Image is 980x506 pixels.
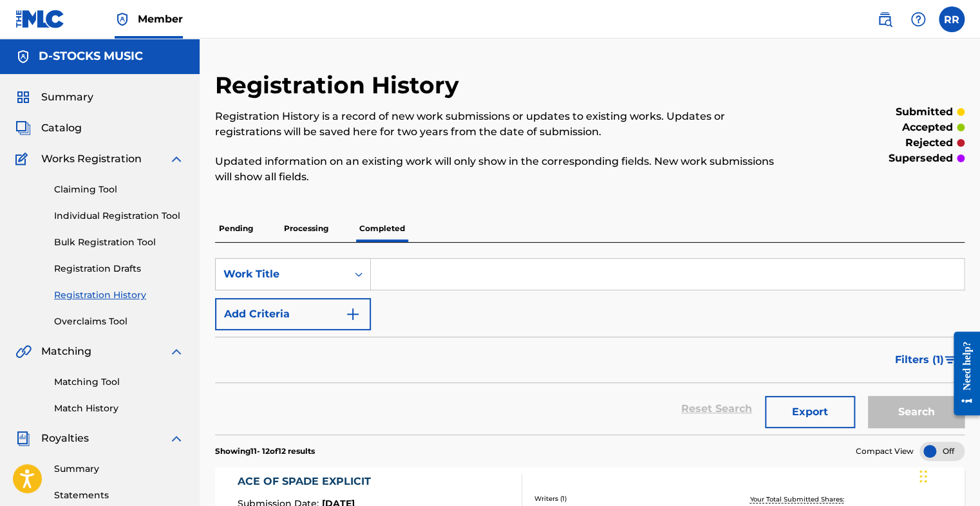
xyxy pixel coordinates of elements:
[345,306,361,322] img: 9d2ae6d4665cec9f34b9.svg
[280,215,332,242] p: Processing
[115,12,130,27] img: Top Rightsholder
[902,120,953,135] p: accepted
[15,10,65,28] img: MLC Logo
[15,89,93,105] a: SummarySummary
[41,344,91,359] span: Matching
[41,431,89,446] span: Royalties
[15,344,32,359] img: Matching
[910,12,926,27] img: help
[54,402,184,415] a: Match History
[215,258,965,435] form: Search Form
[856,445,914,457] span: Compact View
[215,298,371,330] button: Add Criteria
[534,494,700,503] div: Writers ( 1 )
[872,6,898,32] a: Public Search
[895,352,944,368] span: Filters ( 1 )
[169,344,184,359] img: expand
[54,462,184,476] a: Summary
[944,321,980,425] iframe: Resource Center
[215,71,466,100] h2: Registration History
[15,120,82,136] a: CatalogCatalog
[765,396,855,428] button: Export
[215,154,792,185] p: Updated information on an existing work will only show in the corresponding fields. New work subm...
[15,151,32,167] img: Works Registration
[138,12,183,26] span: Member
[916,444,980,506] iframe: Chat Widget
[54,375,184,389] a: Matching Tool
[215,215,257,242] p: Pending
[15,89,31,105] img: Summary
[54,262,184,276] a: Registration Drafts
[15,49,31,64] img: Accounts
[750,494,847,504] p: Your Total Submitted Shares:
[169,151,184,167] img: expand
[39,49,143,64] h5: D-STOCKS MUSIC
[54,236,184,249] a: Bulk Registration Tool
[15,120,31,136] img: Catalog
[15,431,31,446] img: Royalties
[896,104,953,120] p: submitted
[238,474,377,489] div: ACE OF SPADE EXPLICIT
[41,120,82,136] span: Catalog
[54,183,184,196] a: Claiming Tool
[215,109,792,140] p: Registration History is a record of new work submissions or updates to existing works. Updates or...
[889,151,953,166] p: superseded
[939,6,965,32] div: User Menu
[223,267,339,282] div: Work Title
[41,151,142,167] span: Works Registration
[215,445,315,457] p: Showing 11 - 12 of 12 results
[905,6,931,32] div: Help
[54,288,184,302] a: Registration History
[905,135,953,151] p: rejected
[919,457,927,496] div: Drag
[887,344,965,376] button: Filters (1)
[169,431,184,446] img: expand
[54,209,184,223] a: Individual Registration Tool
[355,215,409,242] p: Completed
[54,315,184,328] a: Overclaims Tool
[54,489,184,502] a: Statements
[877,12,892,27] img: search
[41,89,93,105] span: Summary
